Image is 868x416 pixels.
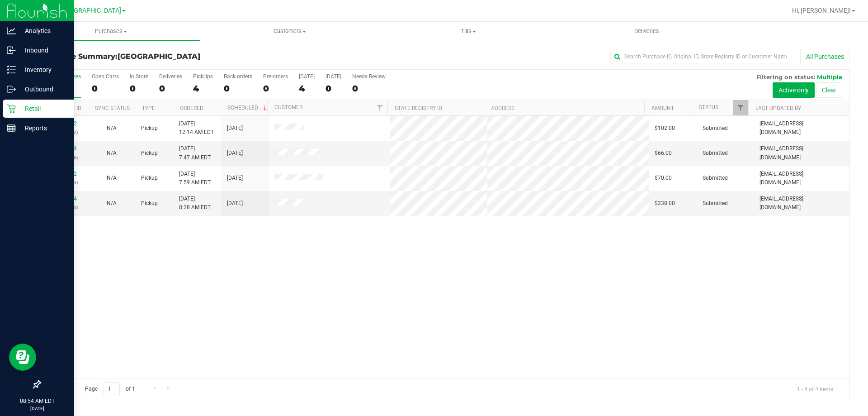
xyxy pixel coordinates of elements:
[759,144,844,162] span: [EMAIL_ADDRESS][DOMAIN_NAME]
[800,49,850,64] button: All Purchases
[141,149,158,158] span: Pickup
[655,199,675,208] span: $238.00
[817,73,842,81] span: Multiple
[227,199,243,208] span: [DATE]
[816,82,842,98] button: Clear
[16,25,70,36] p: Analytics
[352,73,386,80] div: Needs Review
[792,7,851,14] span: Hi, [PERSON_NAME]!
[756,73,815,81] span: Filtering on status:
[59,7,121,14] span: [GEOGRAPHIC_DATA]
[773,82,815,98] button: Active only
[7,104,16,113] inline-svg: Retail
[16,123,70,134] p: Reports
[107,124,117,133] button: N/A
[699,104,718,110] a: Status
[352,83,386,94] div: 0
[52,171,77,177] a: 11832572
[179,195,211,212] span: [DATE] 8:28 AM EDT
[52,196,77,202] a: 11832624
[557,22,736,41] a: Deliveries
[77,382,142,396] span: Page of 1
[179,120,214,137] span: [DATE] 12:14 AM EDT
[7,26,16,35] inline-svg: Analytics
[16,64,70,75] p: Inventory
[201,27,378,35] span: Customers
[224,73,252,80] div: Back-orders
[703,199,728,208] span: Submitted
[7,65,16,74] inline-svg: Inventory
[7,124,16,133] inline-svg: Reports
[118,52,200,61] span: [GEOGRAPHIC_DATA]
[92,73,119,80] div: Open Carts
[104,382,120,396] input: 1
[107,175,117,181] span: Not Applicable
[141,199,158,208] span: Pickup
[755,105,801,111] a: Last Updated By
[179,144,211,162] span: [DATE] 7:47 AM EDT
[92,83,119,94] div: 0
[52,145,77,152] a: 11832554
[16,103,70,114] p: Retail
[325,83,341,94] div: 0
[325,73,341,80] div: [DATE]
[9,344,36,371] iframe: Resource center
[142,105,155,111] a: Type
[274,104,302,110] a: Customer
[655,124,675,133] span: $102.00
[759,170,844,187] span: [EMAIL_ADDRESS][DOMAIN_NAME]
[263,73,288,80] div: Pre-orders
[22,27,200,35] span: Purchases
[130,83,148,94] div: 0
[130,73,148,80] div: In Store
[40,53,310,61] h3: Purchase Summary:
[703,174,728,182] span: Submitted
[4,397,70,405] p: 08:54 AM EDT
[651,105,674,111] a: Amount
[622,27,671,35] span: Deliveries
[790,382,840,396] span: 1 - 4 of 4 items
[263,83,288,94] div: 0
[52,120,77,127] a: 11832442
[95,105,130,111] a: Sync Status
[227,124,243,133] span: [DATE]
[224,83,252,94] div: 0
[193,83,213,94] div: 4
[22,22,200,41] a: Purchases
[159,73,182,80] div: Deliveries
[655,174,672,182] span: $70.00
[379,27,557,35] span: Tills
[107,125,117,131] span: Not Applicable
[141,124,158,133] span: Pickup
[16,84,70,95] p: Outbound
[16,45,70,56] p: Inbound
[107,199,117,208] button: N/A
[141,174,158,182] span: Pickup
[227,105,269,111] a: Scheduled
[179,170,211,187] span: [DATE] 7:59 AM EDT
[107,150,117,156] span: Not Applicable
[484,100,644,116] th: Address
[4,405,70,412] p: [DATE]
[193,73,213,80] div: PickUps
[227,149,243,158] span: [DATE]
[759,195,844,212] span: [EMAIL_ADDRESS][DOMAIN_NAME]
[703,124,728,133] span: Submitted
[703,149,728,158] span: Submitted
[373,100,387,115] a: Filter
[759,120,844,137] span: [EMAIL_ADDRESS][DOMAIN_NAME]
[227,174,243,182] span: [DATE]
[7,85,16,94] inline-svg: Outbound
[159,83,182,94] div: 0
[610,50,791,63] input: Search Purchase ID, Original ID, State Registry ID or Customer Name...
[107,174,117,182] button: N/A
[107,200,117,206] span: Not Applicable
[733,100,748,115] a: Filter
[180,105,203,111] a: Ordered
[395,105,442,111] a: State Registry ID
[299,73,315,80] div: [DATE]
[7,46,16,55] inline-svg: Inbound
[379,22,557,41] a: Tills
[299,83,315,94] div: 4
[107,149,117,158] button: N/A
